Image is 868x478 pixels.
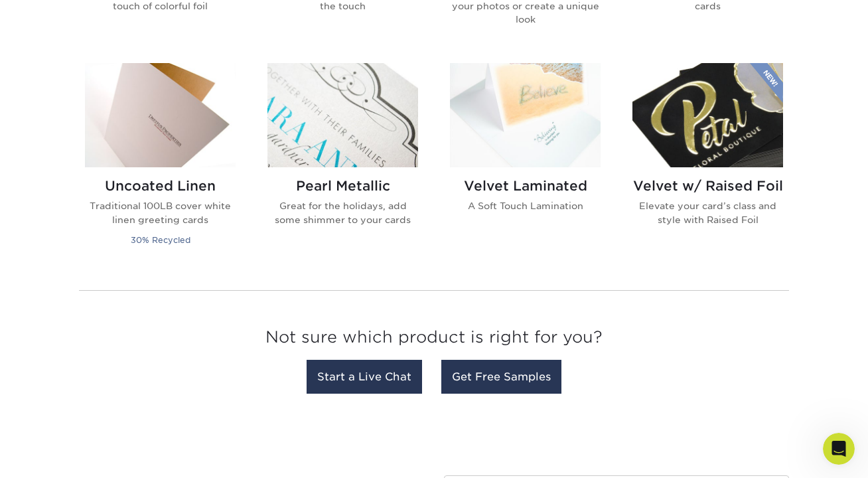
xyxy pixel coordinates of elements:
img: New Product [750,63,783,103]
h2: Velvet Laminated [450,178,601,194]
p: Elevate your card’s class and style with Raised Foil [632,199,783,226]
a: Uncoated Linen Greeting Cards Uncoated Linen Traditional 100LB cover white linen greeting cards 3... [85,63,236,264]
p: Traditional 100LB cover white linen greeting cards [85,199,236,226]
p: A Soft Touch Lamination [450,199,601,212]
small: 30% Recycled [131,235,190,245]
iframe: Intercom live chat [823,433,855,465]
h2: Velvet w/ Raised Foil [632,178,783,194]
iframe: Google Customer Reviews [3,438,113,473]
a: Get Free Samples [441,360,561,394]
img: Uncoated Linen Greeting Cards [85,63,236,167]
h3: Not sure which product is right for you? [79,317,789,363]
a: Start a Live Chat [307,360,422,394]
a: Velvet Laminated Greeting Cards Velvet Laminated A Soft Touch Lamination [450,63,601,264]
a: Pearl Metallic Greeting Cards Pearl Metallic Great for the holidays, add some shimmer to your cards [267,63,418,264]
p: Great for the holidays, add some shimmer to your cards [267,199,418,226]
img: Velvet Laminated Greeting Cards [450,63,601,167]
img: Velvet w/ Raised Foil Greeting Cards [632,63,783,167]
h2: Pearl Metallic [267,178,418,194]
a: Velvet w/ Raised Foil Greeting Cards Velvet w/ Raised Foil Elevate your card’s class and style wi... [632,63,783,264]
h2: Uncoated Linen [85,178,236,194]
img: Pearl Metallic Greeting Cards [267,63,418,167]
